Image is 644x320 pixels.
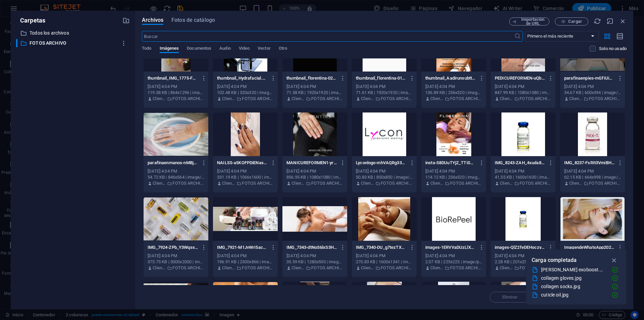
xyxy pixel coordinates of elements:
[286,90,343,96] div: 71.58 KB | 1920x1920 | image/jpeg
[564,180,621,186] div: Por: Cliente | Carpeta: FOTOS ARCHIVO
[153,96,165,102] p: Cliente
[291,96,304,102] p: Cliente
[361,265,374,271] p: Cliente
[217,75,267,81] p: thumbnail_Hydrafacial.png-j2HV95UZTp6ilG_0EMcnBg.png
[258,44,271,54] span: Vector
[425,90,482,96] div: 136.89 KB | 256x320 | image/png
[311,96,343,102] p: FOTOS ARCHIVO
[425,253,482,259] div: [DATE] 4:04 PM
[30,29,117,37] p: Todos los archivos
[142,31,514,42] input: Buscar
[148,253,204,259] div: [DATE] 4:04 PM
[430,96,443,102] p: Cliente
[619,17,627,25] i: Cerrar
[148,96,204,102] div: Por: Cliente | Carpeta: FOTOS ARCHIVO
[286,84,343,90] div: [DATE] 4:04 PM
[425,160,476,166] p: insta-S8DUuTYjZ_TTiSQ5pXidrQ.png
[286,160,337,166] p: MANICUREFORMEN1-yrCPpau_nMsMO9KRqZN9zw.png
[356,96,413,102] div: Por: Cliente | Carpeta: FOTOS ARCHIVO
[286,259,343,265] div: 35.59 KB | 1280x500 | image/webp
[564,96,621,102] div: Por: Cliente | Carpeta: FOTOS ARCHIVO
[495,168,551,174] div: [DATE] 4:04 PM
[217,90,274,96] div: 102.48 KB | 320x320 | image/png
[217,174,274,180] div: 331.19 KB | 1066x1600 | image/jpeg
[222,180,235,186] p: Cliente
[564,168,621,174] div: [DATE] 4:04 PM
[217,180,274,186] div: Por: Cliente | Carpeta: FOTOS ARCHIVO
[555,17,588,26] button: Cargar
[356,84,413,90] div: [DATE] 4:04 PM
[569,96,582,102] p: Cliente
[425,168,482,174] div: [DATE] 4:04 PM
[286,253,343,259] div: [DATE] 4:04 PM
[519,17,546,26] span: Importación de URL
[356,168,413,174] div: [DATE] 4:04 PM
[541,283,606,290] div: collagen socks.jpg
[172,180,204,186] p: FOTOS ARCHIVO
[425,259,482,265] div: 2.07 KB | 225x225 | image/png
[356,75,406,81] p: thumbnail_florentina-01-9MVhhAwaY7YMG3zxgQHbFg.jpg
[564,244,614,250] p: ImagendeWhatsApp2023-04-06alas23.14.18-QmBvAOOFrqcdaLDI55rjAw.jpg
[242,180,274,186] p: FOTOS ARCHIVO
[286,180,343,186] div: Por: Cliente | Carpeta: FOTOS ARCHIVO
[217,160,267,166] p: NAILSS-a5KOFPDiENasCrAy4TBY2A.jpg
[520,180,551,186] p: FOTOS ARCHIVO
[495,259,551,265] div: 2.28 KB | 201x251 | image/jpeg
[219,44,230,54] span: Audio
[425,265,482,271] div: Por: Cliente | Carpeta: FOTOS ARCHIVO
[425,174,482,180] div: 114.12 KB | 256x320 | image/png
[153,265,165,271] p: Cliente
[160,44,179,54] span: Imágenes
[356,90,413,96] div: 71.61 KB | 1920x1920 | image/jpeg
[381,96,413,102] p: FOTOS ARCHIVO
[495,160,545,166] p: IMG_8243-ZAH_4xuda8JFTrnrxx9EgQ.WEBP
[361,180,374,186] p: Cliente
[217,253,274,259] div: [DATE] 4:04 PM
[520,96,551,102] p: FOTOS ARCHIVO
[425,180,482,186] div: Por: Cliente | Carpeta: FOTOS ARCHIVO
[495,75,545,81] p: PEDICUREFORMEN-uQb_5kqHch0xAB-wd9c0XA.png
[495,244,545,250] p: images-QlZ2feDEHoczytA5RYsUwA.jpg
[222,96,235,102] p: Cliente
[286,265,343,271] div: Por: Cliente | Carpeta: FOTOS ARCHIVO
[142,16,163,24] span: Archivos
[425,84,482,90] div: [DATE] 4:04 PM
[217,168,274,174] div: [DATE] 4:04 PM
[356,174,413,180] div: 50.83 KB | 850x850 | image/jpeg
[564,90,621,96] div: 34.67 KB | 600x394 | image/jpeg
[30,39,117,47] p: FOTOS ARCHIVO
[541,274,606,282] div: collagen gloves.jpg
[242,265,274,271] p: FOTOS ARCHIVO
[564,160,614,166] p: IMG_8237-FsRIt3VmiBHiI7QbEl3WIA.WEBP
[356,160,406,166] p: Lyconlogo-mhVAQRg33Mv4ic1Dp83BvQ.jpg
[500,265,513,271] p: Cliente
[356,265,413,271] div: Por: Cliente | Carpeta: FOTOS ARCHIVO
[187,44,211,54] span: Documentos
[564,84,621,90] div: [DATE] 4:04 PM
[495,174,551,180] div: 41.55 KB | 1600x1600 | image/webp
[356,253,413,259] div: [DATE] 4:04 PM
[286,244,337,250] p: IMG_7343-dtNoS6lxS3HgmJ9SvOMyKA.WEBP
[381,180,413,186] p: FOTOS ARCHIVO
[599,46,627,52] p: Solo muestra los archivos que no están usándose en el sitio web. Los archivos añadidos durante es...
[172,265,204,271] p: FOTOS ARCHIVO
[425,244,476,250] p: images-1ERVVaDUzLlXU862l-AsTw.png
[172,96,204,102] p: FOTOS ARCHIVO
[589,180,621,186] p: FOTOS ARCHIVO
[291,265,304,271] p: Cliente
[148,265,204,271] div: Por: Cliente | Carpeta: FOTOS ARCHIVO
[520,265,551,271] p: FOTOS ARCHIVO
[606,17,614,25] i: Minimizar
[239,44,250,54] span: Video
[217,84,274,90] div: [DATE] 4:04 PM
[217,259,274,265] div: 196.91 KB | 2300x866 | image/jpeg
[148,168,204,174] div: [DATE] 4:04 PM
[564,75,614,81] p: parafinaenpies-mGfIUiHL3IRdFpzzCsgKyQ.jpg
[148,259,204,265] div: 373.75 KB | 3000x2000 | image/jpeg
[430,265,443,271] p: Cliente
[532,256,577,265] p: Carga completada
[361,96,374,102] p: Cliente
[568,19,582,24] span: Cargar
[450,180,482,186] p: FOTOS ARCHIVO
[171,16,215,24] span: Fotos de catálogo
